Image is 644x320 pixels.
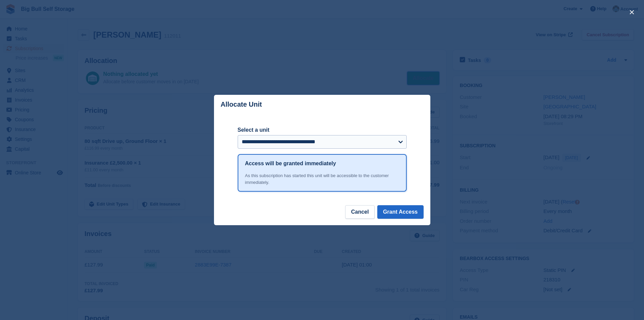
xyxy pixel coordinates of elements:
p: Allocate Unit [221,101,262,108]
div: As this subscription has started this unit will be accessible to the customer immediately. [245,172,399,186]
label: Select a unit [238,126,407,134]
button: close [626,7,637,18]
button: Grant Access [377,205,424,219]
button: Cancel [345,205,374,219]
h1: Access will be granted immediately [245,159,336,168]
